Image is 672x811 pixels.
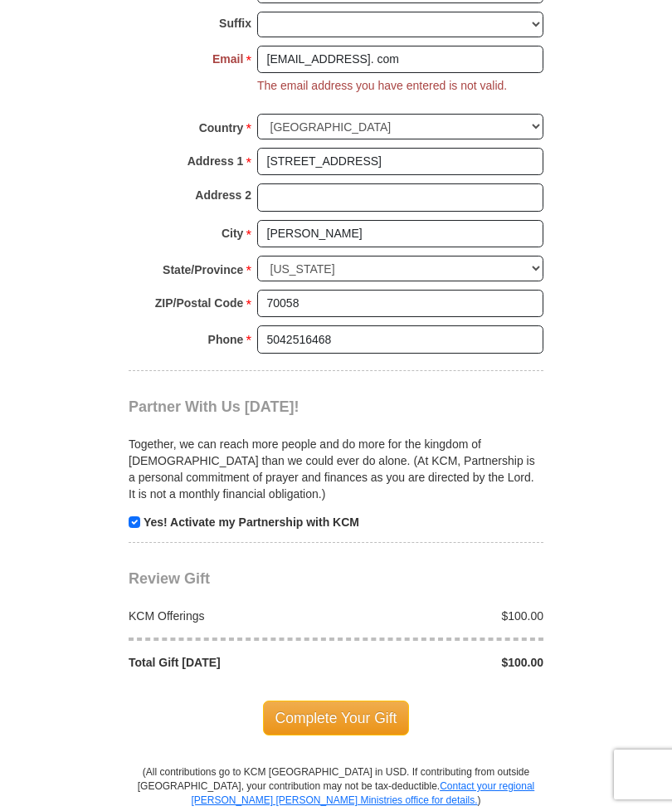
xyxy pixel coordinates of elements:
span: Partner With Us [DATE]! [129,398,299,415]
strong: ZIP/Postal Code [155,291,244,315]
strong: Suffix [219,12,251,35]
li: The email address you have entered is not valid. [257,77,507,94]
strong: City [222,222,243,245]
strong: Address 1 [187,149,244,173]
strong: State/Province [163,258,243,281]
div: Total Gift [DATE] [120,654,337,671]
strong: Address 2 [195,183,251,207]
strong: Country [199,116,244,139]
div: KCM Offerings [120,608,337,624]
div: $100.00 [336,654,553,671]
strong: Phone [208,328,244,351]
strong: Email [212,47,243,71]
p: Together, we can reach more people and do more for the kingdom of [DEMOGRAPHIC_DATA] than we coul... [129,436,543,502]
div: $100.00 [336,608,553,624]
strong: Yes! Activate my Partnership with KCM [144,515,359,529]
span: Review Gift [129,570,210,587]
span: Complete Your Gift [263,701,410,735]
